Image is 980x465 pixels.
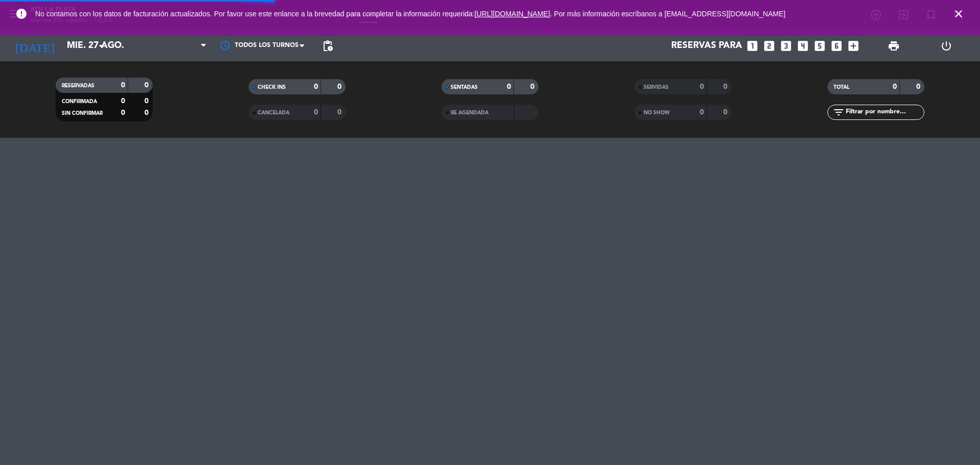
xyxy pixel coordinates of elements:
[258,110,289,115] span: CANCELADA
[35,10,786,18] span: No contamos con los datos de facturación actualizados. Por favor use este enlance a la brevedad p...
[763,39,776,53] i: looks_two
[845,107,924,118] input: Filtrar por nombre...
[144,82,151,89] strong: 0
[62,99,97,104] span: CONFIRMADA
[700,109,704,116] strong: 0
[952,8,965,20] i: close
[144,109,151,116] strong: 0
[888,40,900,52] span: print
[834,85,849,90] span: TOTAL
[337,109,344,116] strong: 0
[121,109,125,116] strong: 0
[314,109,318,116] strong: 0
[723,109,729,116] strong: 0
[644,85,669,90] span: SERVIDAS
[796,39,810,53] i: looks_4
[451,110,488,115] span: RE AGENDADA
[813,39,826,53] i: looks_5
[530,83,536,90] strong: 0
[940,40,952,52] i: power_settings_new
[847,39,860,53] i: add_box
[322,40,334,52] span: pending_actions
[507,83,511,90] strong: 0
[62,83,94,88] span: RESERVADAS
[832,106,845,118] i: filter_list
[550,10,786,18] a: . Por más información escríbanos a [EMAIL_ADDRESS][DOMAIN_NAME]
[314,83,318,90] strong: 0
[746,39,759,53] i: looks_one
[8,35,62,57] i: [DATE]
[15,8,28,20] i: error
[671,41,742,51] span: Reservas para
[62,111,103,116] span: SIN CONFIRMAR
[779,39,793,53] i: looks_3
[830,39,843,53] i: looks_6
[723,83,729,90] strong: 0
[920,31,972,61] div: LOG OUT
[644,110,670,115] span: NO SHOW
[700,83,704,90] strong: 0
[475,10,550,18] a: [URL][DOMAIN_NAME]
[337,83,344,90] strong: 0
[95,40,107,52] i: arrow_drop_down
[451,85,478,90] span: SENTADAS
[144,97,151,105] strong: 0
[121,82,125,89] strong: 0
[258,85,286,90] span: CHECK INS
[916,83,922,90] strong: 0
[893,83,897,90] strong: 0
[121,97,125,105] strong: 0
